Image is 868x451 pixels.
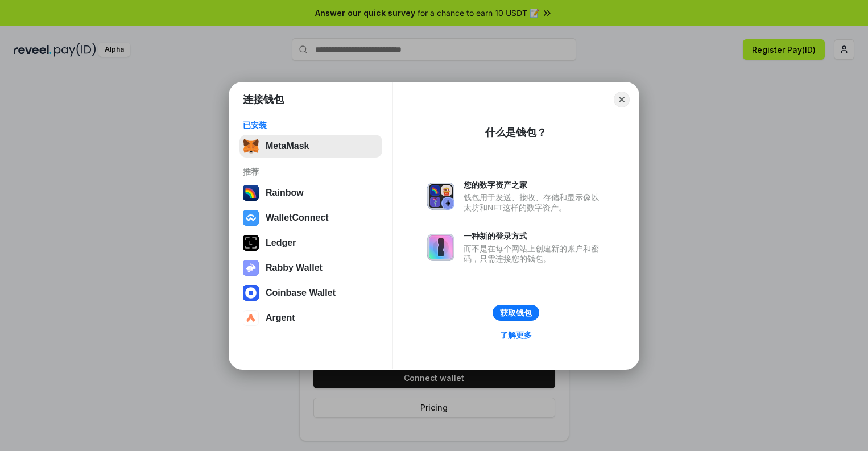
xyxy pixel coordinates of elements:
div: Coinbase Wallet [266,288,336,298]
img: svg+xml,%3Csvg%20width%3D%2228%22%20height%3D%2228%22%20viewBox%3D%220%200%2028%2028%22%20fill%3D... [243,310,259,326]
button: Ledger [239,231,382,254]
button: WalletConnect [239,206,382,229]
div: WalletConnect [266,213,329,223]
img: svg+xml,%3Csvg%20width%3D%2228%22%20height%3D%2228%22%20viewBox%3D%220%200%2028%2028%22%20fill%3D... [243,285,259,301]
div: MetaMask [266,141,309,151]
button: Rainbow [239,181,382,204]
button: 获取钱包 [493,305,539,321]
button: Close [614,92,630,107]
div: 钱包用于发送、接收、存储和显示像以太坊和NFT这样的数字资产。 [464,192,605,213]
div: 一种新的登录方式 [464,231,605,241]
img: svg+xml,%3Csvg%20width%3D%22120%22%20height%3D%22120%22%20viewBox%3D%220%200%20120%20120%22%20fil... [243,185,259,201]
div: 而不是在每个网站上创建新的账户和密码，只需连接您的钱包。 [464,243,605,264]
img: svg+xml,%3Csvg%20xmlns%3D%22http%3A%2F%2Fwww.w3.org%2F2000%2Fsvg%22%20fill%3D%22none%22%20viewBox... [427,183,454,210]
div: 获取钱包 [500,308,532,318]
div: Rabby Wallet [266,263,323,273]
div: 了解更多 [500,330,532,340]
h1: 连接钱包 [243,93,284,106]
img: svg+xml,%3Csvg%20xmlns%3D%22http%3A%2F%2Fwww.w3.org%2F2000%2Fsvg%22%20fill%3D%22none%22%20viewBox... [243,260,259,276]
div: 已安装 [243,120,379,130]
div: 推荐 [243,167,379,177]
div: Argent [266,313,295,323]
img: svg+xml,%3Csvg%20width%3D%2228%22%20height%3D%2228%22%20viewBox%3D%220%200%2028%2028%22%20fill%3D... [243,210,259,226]
button: MetaMask [239,135,382,158]
img: svg+xml,%3Csvg%20xmlns%3D%22http%3A%2F%2Fwww.w3.org%2F2000%2Fsvg%22%20width%3D%2228%22%20height%3... [243,235,259,251]
div: Rainbow [266,188,304,198]
img: svg+xml,%3Csvg%20xmlns%3D%22http%3A%2F%2Fwww.w3.org%2F2000%2Fsvg%22%20fill%3D%22none%22%20viewBox... [427,234,454,261]
div: 您的数字资产之家 [464,180,605,190]
a: 了解更多 [493,328,539,342]
button: Argent [239,307,382,329]
button: Rabby Wallet [239,256,382,279]
button: Coinbase Wallet [239,282,382,304]
div: 什么是钱包？ [485,126,547,139]
div: Ledger [266,238,296,248]
img: svg+xml,%3Csvg%20fill%3D%22none%22%20height%3D%2233%22%20viewBox%3D%220%200%2035%2033%22%20width%... [243,138,259,154]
